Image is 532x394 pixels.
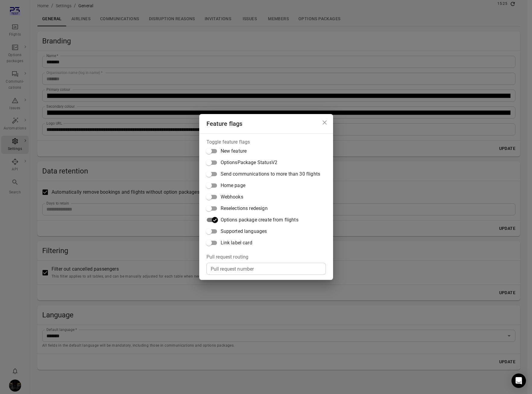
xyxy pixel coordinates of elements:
[221,228,267,235] span: Supported languages
[319,116,331,129] button: Close dialog
[221,205,268,212] span: Reselections redesign
[221,148,247,155] span: New feature
[221,182,245,189] span: Home page
[206,253,249,260] legend: Pull request routing
[512,373,526,388] div: Open Intercom Messenger
[221,159,277,166] span: OptionsPackage StatusV2
[221,170,320,178] span: Send communications to more than 30 flights
[221,216,298,224] span: Options package create from flights
[206,138,250,145] legend: Toggle feature flags
[221,193,243,201] span: Webhooks
[199,114,333,133] h2: Feature flags
[221,239,252,246] span: Link label card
